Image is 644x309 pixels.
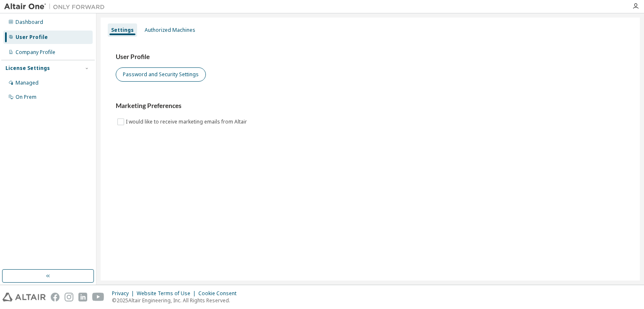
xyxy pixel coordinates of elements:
[78,293,87,301] img: linkedin.svg
[51,293,60,301] img: facebook.svg
[112,297,241,304] p: © 2025 Altair Engineering, Inc. All Rights Reserved.
[65,293,73,301] img: instagram.svg
[5,65,50,72] div: License Settings
[92,293,104,301] img: youtube.svg
[3,293,46,301] img: altair_logo.svg
[16,34,48,41] div: User Profile
[116,67,206,82] button: Password and Security Settings
[145,27,195,33] div: Authorized Machines
[111,27,134,33] div: Settings
[16,19,43,26] div: Dashboard
[116,53,625,61] h3: User Profile
[112,290,137,297] div: Privacy
[198,290,241,297] div: Cookie Consent
[4,3,109,11] img: Altair One
[16,94,36,100] div: On Prem
[137,290,198,297] div: Website Terms of Use
[16,49,55,56] div: Company Profile
[16,80,39,86] div: Managed
[116,102,625,110] h3: Marketing Preferences
[126,117,249,127] label: I would like to receive marketing emails from Altair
